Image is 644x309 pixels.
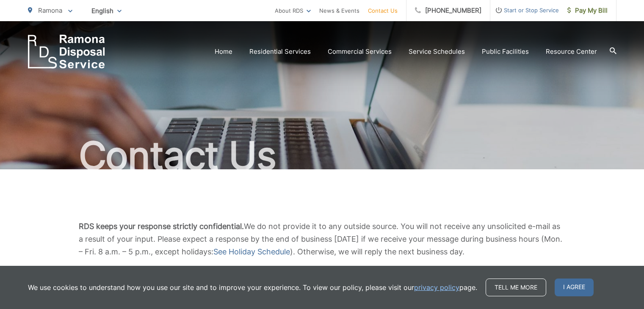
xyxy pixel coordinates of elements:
a: EDCD logo. Return to the homepage. [28,35,105,69]
a: Public Facilities [482,47,529,57]
p: We use cookies to understand how you use our site and to improve your experience. To view our pol... [28,282,477,292]
strong: RDS keeps your response strictly confidential. [79,222,244,231]
span: I agree [555,279,594,296]
a: About RDS [275,6,311,16]
a: See Holiday Schedule [213,246,290,258]
a: Commercial Services [328,47,392,57]
a: News & Events [319,6,359,16]
a: Resource Center [546,47,597,57]
a: Home [215,47,232,57]
span: Ramona [38,6,62,14]
a: Contact Us [368,6,398,16]
span: Pay My Bill [567,6,608,16]
a: privacy policy [414,282,459,292]
h1: Contact Us [28,135,616,177]
a: Residential Services [249,47,311,57]
a: Service Schedules [409,47,465,57]
span: English [85,3,128,18]
a: Tell me more [486,279,546,296]
p: We do not provide it to any outside source. You will not receive any unsolicited e-mail as a resu... [79,220,566,258]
